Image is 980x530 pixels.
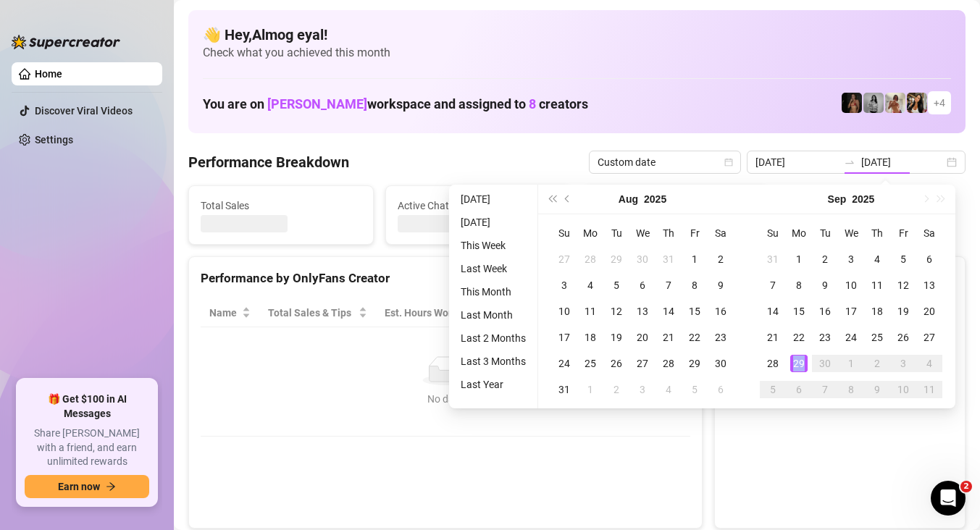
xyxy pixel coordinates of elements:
[25,426,149,469] span: Share [PERSON_NAME] with a friend, and earn unlimited rewards
[12,35,120,49] img: logo-BBDzfeDw.svg
[726,269,953,288] div: Sales by OnlyFans Creator
[259,299,376,327] th: Total Sales & Tips
[844,156,855,168] span: swap-right
[590,305,670,321] span: Chat Conversion
[598,151,732,173] span: Custom date
[188,152,349,172] h4: Performance Breakdown
[201,198,361,214] span: Total Sales
[203,25,951,45] h4: 👋 Hey, Almog eyal !
[35,105,133,117] a: Discover Viral Videos
[844,156,855,168] span: to
[215,391,676,407] div: No data
[907,93,927,113] img: AD
[493,299,581,327] th: Sales / Hour
[268,305,356,321] span: Total Sales & Tips
[203,96,588,112] h1: You are on workspace and assigned to creators
[25,475,149,498] button: Earn nowarrow-right
[755,154,838,170] input: Start date
[501,305,561,321] span: Sales / Hour
[209,305,239,321] span: Name
[201,269,690,288] div: Performance by OnlyFans Creator
[267,96,367,112] span: [PERSON_NAME]
[106,481,116,492] span: arrow-right
[35,68,62,80] a: Home
[960,481,972,492] span: 2
[35,134,73,146] a: Settings
[724,158,733,167] span: calendar
[934,95,945,111] span: + 4
[398,198,558,214] span: Active Chats
[529,96,536,112] span: 8
[385,305,473,321] div: Est. Hours Worked
[863,93,884,113] img: A
[582,299,690,327] th: Chat Conversion
[25,392,149,421] span: 🎁 Get $100 in AI Messages
[861,154,944,170] input: End date
[595,198,756,214] span: Messages Sent
[842,93,862,113] img: D
[885,93,905,113] img: Green
[201,299,259,327] th: Name
[931,481,966,516] iframe: Intercom live chat
[58,481,100,492] span: Earn now
[203,45,951,61] span: Check what you achieved this month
